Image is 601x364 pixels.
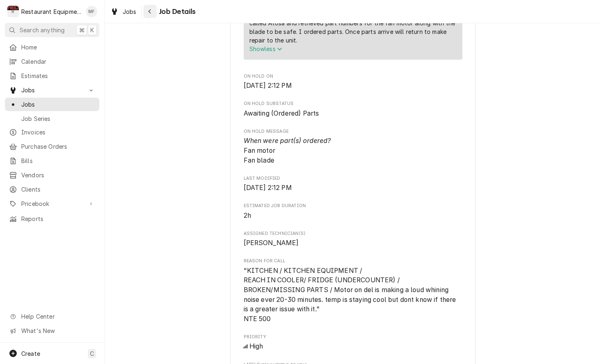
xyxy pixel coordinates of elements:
[21,100,95,109] span: Jobs
[144,5,157,18] button: Navigate back
[5,69,99,83] a: Estimates
[5,98,99,111] a: Jobs
[5,112,99,125] a: Job Series
[244,342,462,351] span: Priority
[244,183,462,193] span: Last Modified
[5,183,99,196] a: Clients
[244,73,462,80] span: On Hold On
[107,5,140,18] a: Jobs
[5,125,99,139] a: Invoices
[244,82,292,89] span: [DATE] 2:12 PM
[244,184,292,192] span: [DATE] 2:12 PM
[21,185,95,194] span: Clients
[21,86,83,94] span: Jobs
[20,26,65,34] span: Search anything
[5,40,99,54] a: Home
[5,310,99,323] a: Go to Help Center
[244,258,462,324] div: Reason For Call
[244,81,462,91] span: On Hold On
[5,83,99,97] a: Go to Jobs
[244,203,462,220] div: Estimated Job Duration
[21,171,95,179] span: Vendors
[5,154,99,167] a: Bills
[244,100,462,118] div: On Hold SubStatus
[5,324,99,337] a: Go to What's New
[249,45,283,52] span: Show less
[244,109,319,117] span: Awaiting (Ordered) Parts
[21,326,94,335] span: What's New
[21,350,40,357] span: Create
[86,6,97,17] div: MF
[21,71,95,80] span: Estimates
[5,197,99,210] a: Go to Pricebook
[5,168,99,182] a: Vendors
[244,266,462,324] span: Reason For Call
[86,6,97,17] div: Madyson Fisher's Avatar
[21,128,95,136] span: Invoices
[244,137,331,164] span: Fan motor Fan blade
[244,238,462,248] span: Assigned Technician(s)
[244,203,462,209] span: Estimated Job Duration
[244,334,462,340] span: Priority
[5,55,99,68] a: Calendar
[244,230,462,248] div: Assigned Technician(s)
[244,136,462,165] span: On Hold Message
[157,6,196,17] span: Job Details
[21,57,95,66] span: Calendar
[5,140,99,153] a: Purchase Orders
[79,26,85,34] span: ⌘
[244,211,462,221] span: Estimated Job Duration
[244,100,462,107] span: On Hold SubStatus
[7,6,19,17] div: R
[21,214,95,223] span: Reports
[244,128,462,165] div: On Hold Message
[244,175,462,193] div: Last Modified
[244,128,462,135] span: On Hold Message
[5,23,99,37] button: Search anything⌘K
[7,6,19,17] div: Restaurant Equipment Diagnostics's Avatar
[21,312,94,321] span: Help Center
[21,156,95,165] span: Bills
[244,267,458,323] span: "KITCHEN / KITCHEN EQUIPMENT / REACH IN COOLER/ FRIDGE (UNDERCOUNTER) / BROKEN/MISSING PARTS / Mo...
[123,7,137,16] span: Jobs
[244,137,331,145] i: When were part(s) ordered?
[244,230,462,237] span: Assigned Technician(s)
[244,73,462,91] div: On Hold On
[90,26,94,34] span: K
[244,212,251,219] span: 2h
[90,349,94,358] span: C
[244,175,462,182] span: Last Modified
[5,212,99,226] a: Reports
[21,114,95,123] span: Job Series
[244,342,462,351] div: High
[244,334,462,351] div: Priority
[244,239,299,247] span: [PERSON_NAME]
[21,7,81,16] div: Restaurant Equipment Diagnostics
[21,142,95,151] span: Purchase Orders
[244,109,462,118] span: On Hold SubStatus
[249,45,457,53] button: Showless
[244,258,462,264] span: Reason For Call
[21,43,95,51] span: Home
[21,199,83,208] span: Pricebook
